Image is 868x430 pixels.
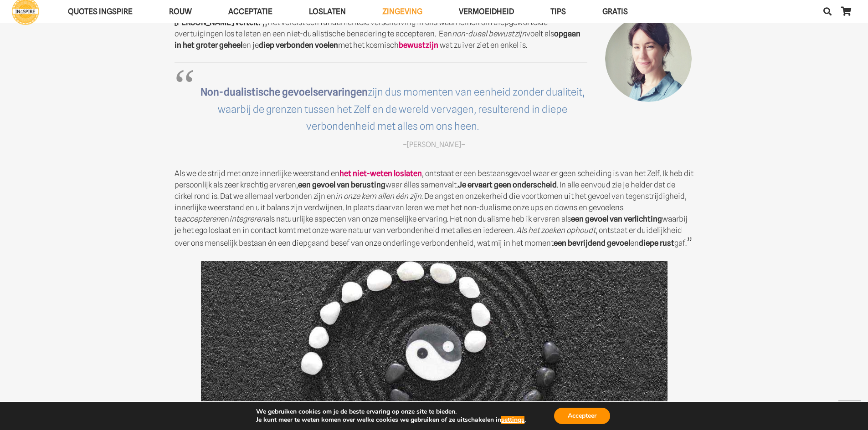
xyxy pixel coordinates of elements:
a: Terug naar top [838,400,861,423]
span: zijn dus momenten van eenheid zonder dualiteit, waarbij de grenzen tussen het Zelf en de wereld v... [200,86,585,132]
span: ” [687,235,692,248]
strong: een bevrijdend gevoel [554,238,630,248]
p: We gebruiken cookies om je de beste ervaring op onze site te bieden. [256,408,526,416]
button: settings [501,416,524,424]
span: Loslaten [309,7,346,16]
span: TIPS [550,7,566,16]
strong: opgaan in het groter geheel [175,29,580,50]
strong: diep verbonden voelen [259,40,338,50]
em: integreren [229,214,265,223]
em: . Als het zoeken ophoudt [514,226,596,235]
span: ROUW [169,7,192,16]
em: non-duaal bewustzijn [452,29,526,38]
a: het niet-weten loslaten [339,169,422,178]
span: Zingeving [382,7,422,16]
strong: een gevoel van verlichting [571,214,662,223]
strong: Je ervaart geen onderscheid [458,180,557,189]
a: bewustzijn [399,40,438,50]
p: Je kunt meer te weten komen over welke cookies we gebruiken of ze uitschakelen in . [256,416,526,424]
span: Acceptatie [228,7,272,16]
em: in onze kern allen één zijn [335,192,421,201]
p: Als we de strijd met onze innerlijke weerstand en , ontstaat er een bestaansgevoel waar er geen s... [175,168,694,249]
a: [PERSON_NAME] [407,140,461,149]
strong: [PERSON_NAME] vertelt: [175,18,261,27]
strong: een gevoel van berusting [298,180,385,189]
span: ,, [262,15,267,28]
span: GRATIS [602,7,628,16]
span: QUOTES INGSPIRE [68,7,133,16]
span: – – [403,140,465,149]
button: Accepteer [554,408,610,424]
strong: diepe rust [639,238,674,248]
span: VERMOEIDHEID [459,7,514,16]
em: accepteren [181,214,221,223]
img: Inge Geertzen - schrijfster Ingspire.nl, markteer en handmassage therapeut [603,15,694,106]
span: Non-dualistische gevoelservaringen [200,86,368,98]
